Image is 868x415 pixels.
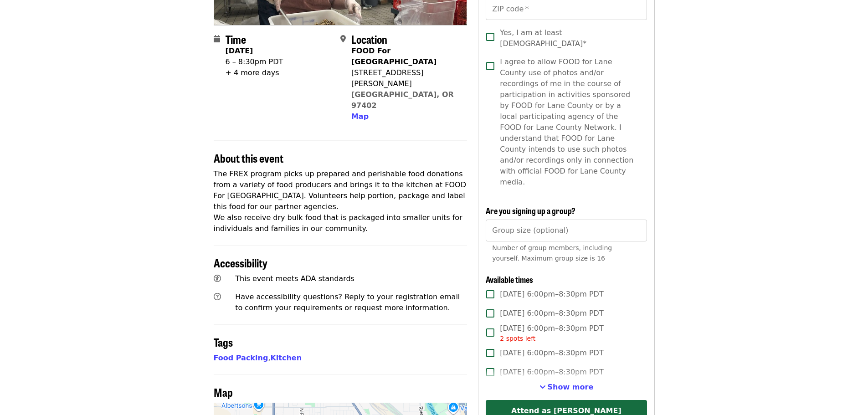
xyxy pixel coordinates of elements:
[214,150,283,166] span: About this event
[500,367,603,378] span: [DATE] 6:00pm–8:30pm PDT
[351,90,454,110] a: [GEOGRAPHIC_DATA], OR 97402
[351,112,369,121] span: Map
[214,334,233,350] span: Tags
[351,67,460,89] div: [STREET_ADDRESS][PERSON_NAME]
[214,354,268,362] a: Food Packing
[486,220,647,241] input: [object Object]
[500,308,603,319] span: [DATE] 6:00pm–8:30pm PDT
[500,335,535,342] span: 2 spots left
[500,348,603,359] span: [DATE] 6:00pm–8:30pm PDT
[235,274,354,283] span: This event meets ADA standards
[539,382,594,393] button: See more timeslots
[214,35,220,43] i: calendar icon
[340,35,346,43] i: map-marker-alt icon
[500,56,639,188] span: I agree to allow FOOD for Lane County use of photos and/or recordings of me in the course of part...
[214,255,267,271] span: Accessibility
[486,273,533,285] span: Available times
[492,244,612,262] span: Number of group members, including yourself. Maximum group size is 16
[226,46,253,55] strong: [DATE]
[226,56,283,67] div: 6 – 8:30pm PDT
[351,31,387,47] span: Location
[214,274,221,283] i: universal-access icon
[214,384,233,400] span: Map
[351,46,437,66] strong: FOOD For [GEOGRAPHIC_DATA]
[214,169,467,234] p: The FREX program picks up prepared and perishable food donations from a variety of food producers...
[235,292,460,312] span: Have accessibility questions? Reply to your registration email to confirm your requirements or re...
[226,31,246,47] span: Time
[548,383,594,391] span: Show more
[214,292,221,301] i: question-circle icon
[486,205,575,216] span: Are you signing up a group?
[214,354,271,362] span: ,
[500,27,639,49] span: Yes, I am at least [DEMOGRAPHIC_DATA]*
[500,289,603,300] span: [DATE] 6:00pm–8:30pm PDT
[226,67,283,78] div: + 4 more days
[270,354,302,362] a: Kitchen
[351,111,369,122] button: Map
[500,323,603,343] span: [DATE] 6:00pm–8:30pm PDT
